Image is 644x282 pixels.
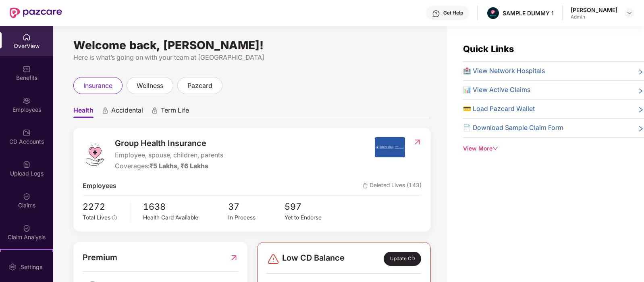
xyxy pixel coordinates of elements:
[151,107,158,114] div: animation
[571,6,617,14] div: [PERSON_NAME]
[282,252,345,265] span: Low CD Balance
[73,52,431,63] div: Here is what’s going on with your team at [GEOGRAPHIC_DATA]
[23,129,31,137] img: svg+xml;base64,PHN2ZyBpZD0iQ0RfQWNjb3VudHMiIGRhdGEtbmFtZT0iQ0QgQWNjb3VudHMiIHhtbG5zPSJodHRwOi8vd3...
[115,161,223,171] div: Coverages:
[23,224,31,232] img: svg+xml;base64,PHN2ZyBpZD0iQ2xhaW0iIHhtbG5zPSJodHRwOi8vd3d3LnczLm9yZy8yMDAwL3N2ZyIgd2lkdGg9IjIwIi...
[137,81,163,91] span: wellness
[23,33,31,41] img: svg+xml;base64,PHN2ZyBpZD0iSG9tZSIgeG1sbnM9Imh0dHA6Ly93d3cudzMub3JnLzIwMDAvc3ZnIiB3aWR0aD0iMjAiIG...
[150,162,208,170] span: ₹5 Lakhs, ₹6 Lakhs
[115,137,223,150] span: Group Health Insurance
[187,81,212,91] span: pazcard
[228,213,285,222] div: In Process
[638,87,644,95] span: right
[112,215,117,220] span: info-circle
[23,192,31,201] img: svg+xml;base64,PHN2ZyBpZD0iQ2xhaW0iIHhtbG5zPSJodHRwOi8vd3d3LnczLm9yZy8yMDAwL3N2ZyIgd2lkdGg9IjIwIi...
[492,146,498,151] span: down
[111,106,143,118] span: Accidental
[285,200,341,213] span: 597
[638,68,644,76] span: right
[83,214,110,221] span: Total Lives
[83,200,125,213] span: 2272
[463,44,514,54] span: Quick Links
[73,106,93,118] span: Health
[23,65,31,73] img: svg+xml;base64,PHN2ZyBpZD0iQmVuZWZpdHMiIHhtbG5zPSJodHRwOi8vd3d3LnczLm9yZy8yMDAwL3N2ZyIgd2lkdGg9Ij...
[8,263,17,271] img: svg+xml;base64,PHN2ZyBpZD0iU2V0dGluZy0yMHgyMCIgeG1sbnM9Imh0dHA6Ly93d3cudzMub3JnLzIwMDAvc3ZnIiB3aW...
[363,183,368,188] img: deleteIcon
[18,263,45,271] div: Settings
[638,106,644,114] span: right
[23,161,31,169] img: svg+xml;base64,PHN2ZyBpZD0iVXBsb2FkX0xvZ3MiIGRhdGEtbmFtZT0iVXBsb2FkIExvZ3MiIHhtbG5zPSJodHRwOi8vd3...
[463,123,563,133] span: 📄 Download Sample Claim Form
[638,125,644,133] span: right
[83,142,107,167] img: logo
[443,10,463,16] div: Get Help
[23,97,31,105] img: svg+xml;base64,PHN2ZyBpZD0iRW1wbG95ZWVzIiB4bWxucz0iaHR0cDovL3d3dy53My5vcmcvMjAwMC9zdmciIHdpZHRoPS...
[487,7,499,19] img: Pazcare_Alternative_logo-01-01.png
[375,137,405,157] img: insurerIcon
[463,85,530,95] span: 📊 View Active Claims
[413,138,422,146] img: RedirectIcon
[267,253,280,265] img: svg+xml;base64,PHN2ZyBpZD0iRGFuZ2VyLTMyeDMyIiB4bWxucz0iaHR0cDovL3d3dy53My5vcmcvMjAwMC9zdmciIHdpZH...
[384,252,421,265] div: Update CD
[432,10,440,18] img: svg+xml;base64,PHN2ZyBpZD0iSGVscC0zMngzMiIgeG1sbnM9Imh0dHA6Ly93d3cudzMub3JnLzIwMDAvc3ZnIiB3aWR0aD...
[83,251,117,264] span: Premium
[143,200,228,213] span: 1638
[463,144,644,153] div: View More
[143,213,228,222] div: Health Card Available
[161,106,189,118] span: Term Life
[571,14,617,20] div: Admin
[228,200,285,213] span: 37
[83,181,116,191] span: Employees
[363,181,422,191] span: Deleted Lives (143)
[285,213,341,222] div: Yet to Endorse
[503,9,554,17] div: SAMPLE DUMMY 1
[115,150,223,161] span: Employee, spouse, children, parents
[83,81,112,91] span: insurance
[10,8,62,18] img: New Pazcare Logo
[463,66,545,76] span: 🏥 View Network Hospitals
[230,251,238,264] img: RedirectIcon
[463,104,535,114] span: 💳 Load Pazcard Wallet
[102,107,109,114] div: animation
[626,10,633,16] img: svg+xml;base64,PHN2ZyBpZD0iRHJvcGRvd24tMzJ4MzIiIHhtbG5zPSJodHRwOi8vd3d3LnczLm9yZy8yMDAwL3N2ZyIgd2...
[73,42,431,48] div: Welcome back, [PERSON_NAME]!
